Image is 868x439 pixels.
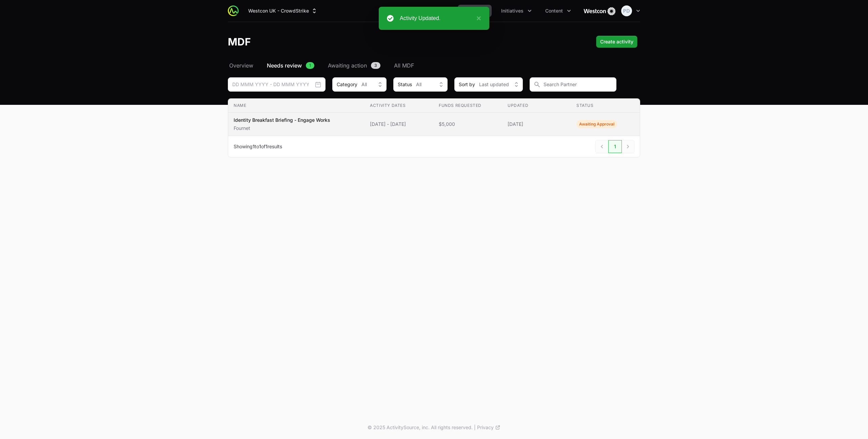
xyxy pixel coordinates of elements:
[234,117,330,123] p: Identity Breakfast Briefing - Engage Works
[370,121,428,128] span: [DATE] - [DATE]
[545,7,563,14] span: Content
[244,5,322,17] div: Supplier switch menu
[608,140,622,153] span: 1
[364,99,433,113] th: Activity Dates
[497,5,536,17] button: Initiatives
[234,143,282,150] p: Showing to of results
[398,81,412,88] span: Status
[228,77,325,92] div: Date range picker
[328,61,367,70] span: Awaiting action
[393,61,415,70] a: All MDF
[265,61,316,70] a: Needs review1
[234,125,330,132] p: Fournet
[228,77,325,92] input: DD MMM YYYY - DD MMM YYYY
[228,77,640,157] section: MDF Filters
[229,61,253,70] span: Overview
[477,424,500,431] a: Privacy
[541,5,575,17] button: Content
[474,424,476,431] span: |
[228,5,239,16] img: ActivitySource
[600,38,633,46] span: Create activity
[621,5,632,16] img: Payam Dinarvand
[239,5,575,17] div: Main navigation
[259,144,261,149] span: 1
[228,99,364,113] th: Name
[458,5,492,17] button: Activity
[459,81,475,88] span: Sort by
[454,77,523,92] div: Sort by filter
[267,61,302,70] span: Needs review
[400,14,473,22] div: Activity Updated.
[583,4,616,18] img: Westcon UK
[394,61,414,70] span: All MDF
[417,5,452,17] button: Partners
[393,77,448,92] button: StatusAll
[502,99,571,113] th: Updated
[576,120,617,128] span: Activity Status
[337,81,357,88] span: Category
[332,77,387,92] div: Activity Type filter
[327,61,382,70] a: Awaiting action3
[244,5,322,17] button: Westcon UK - CrowdStrike
[416,81,421,88] span: All
[228,61,640,70] nav: MDF navigation
[368,424,473,431] p: © 2025 ActivitySource, inc. All rights reserved.
[458,5,492,17] div: Activity menu
[253,144,255,149] span: 1
[596,36,637,48] div: Primary actions
[530,77,616,92] input: Search Partner
[596,36,637,48] button: Create activity
[508,121,566,128] span: [DATE]
[393,77,448,92] div: Activity Status filter
[479,81,509,88] span: Last updated
[433,99,502,113] th: Funds Requested
[265,144,268,149] span: 1
[417,5,452,17] div: Partners menu
[361,81,367,88] span: All
[306,62,314,69] span: 1
[439,121,497,128] span: $5,000
[228,36,251,48] h1: MDF
[473,14,481,22] button: close
[497,5,536,17] div: Initiatives menu
[228,61,255,70] a: Overview
[371,62,380,69] span: 3
[541,5,575,17] div: Content menu
[571,99,640,113] th: Status
[332,77,387,92] button: CategoryAll
[454,77,523,92] button: Sort byLast updated
[501,7,524,14] span: Initiatives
